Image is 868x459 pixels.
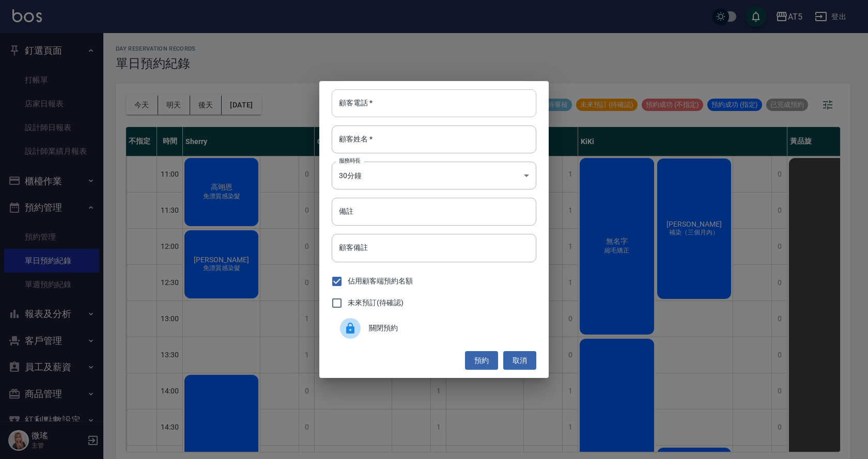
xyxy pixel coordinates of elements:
[339,157,361,165] label: 服務時長
[348,276,413,287] span: 佔用顧客端預約名額
[332,162,536,189] div: 30分鐘
[369,323,528,334] span: 關閉預約
[348,297,404,308] span: 未來預訂(待確認)
[465,351,498,370] button: 預約
[503,351,536,370] button: 取消
[332,314,536,343] div: 關閉預約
